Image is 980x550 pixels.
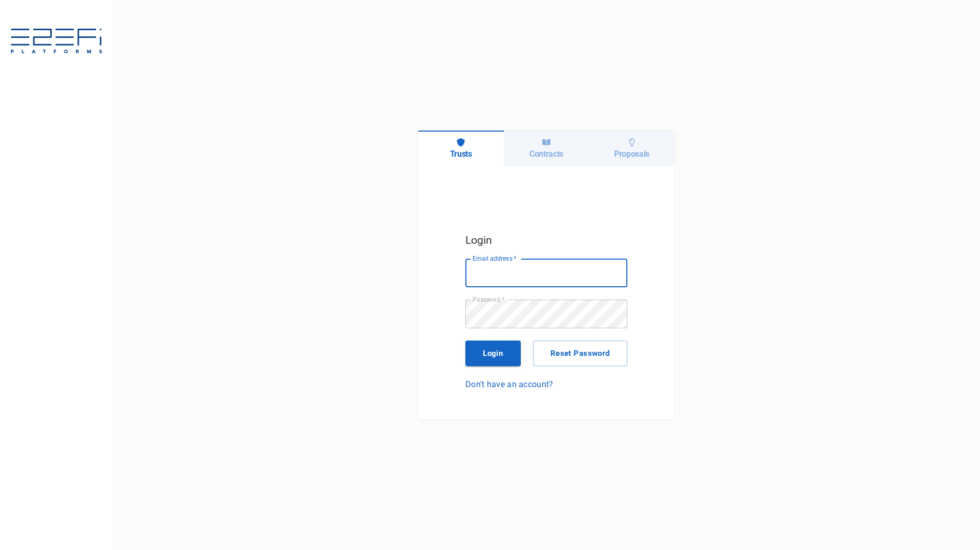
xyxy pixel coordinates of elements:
button: Reset Password [533,341,627,366]
label: Email address [473,254,517,263]
h5: Login [465,231,627,249]
button: Login [465,341,521,366]
h6: Trusts [450,149,472,159]
h6: Contracts [529,149,563,159]
label: Password [473,295,504,304]
a: Don't have an account? [465,378,627,390]
h6: Proposals [614,149,649,159]
img: E2EFiPLATFORMS-7f06cbf9.svg [10,29,103,55]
